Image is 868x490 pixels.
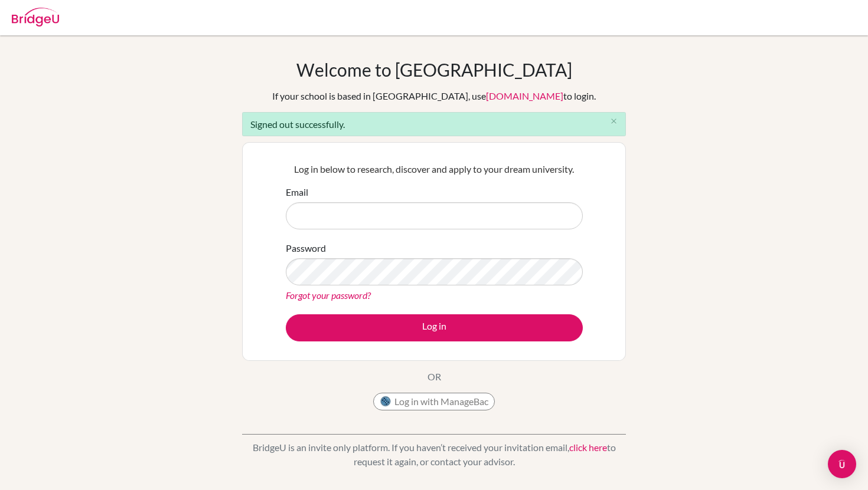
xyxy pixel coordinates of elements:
div: Open Intercom Messenger [828,450,856,478]
img: Bridge-U [12,8,59,27]
h1: Welcome to [GEOGRAPHIC_DATA] [296,59,572,80]
p: BridgeU is an invite only platform. If you haven’t received your invitation email, to request it ... [242,440,626,469]
button: Log in with ManageBac [373,393,495,410]
button: Close [602,113,625,130]
label: Email [286,185,308,199]
p: OR [428,370,441,384]
a: click here [569,442,607,453]
p: Log in below to research, discover and apply to your dream university. [286,162,583,176]
div: Signed out successfully. [242,112,626,136]
a: [DOMAIN_NAME] [486,90,563,101]
label: Password [286,241,326,255]
button: Log in [286,314,583,341]
a: Forgot your password? [286,290,371,301]
i: close [609,117,618,126]
div: If your school is based in [GEOGRAPHIC_DATA], use to login. [272,89,596,103]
